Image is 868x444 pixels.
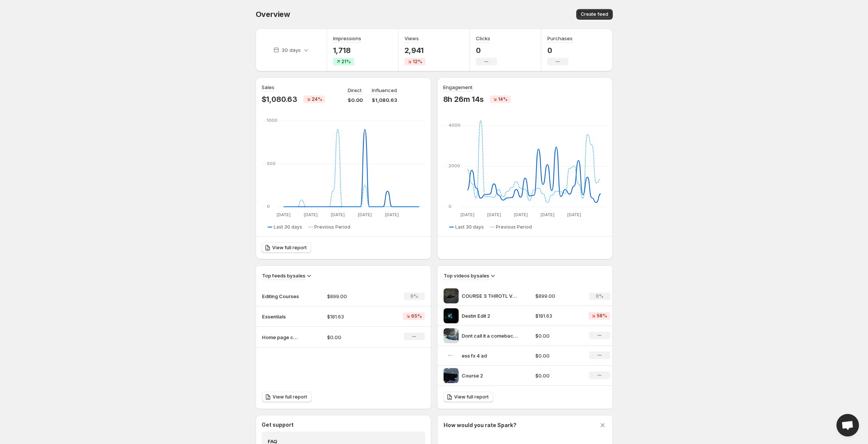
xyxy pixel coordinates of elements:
p: 1,718 [333,46,361,55]
img: COURSE 3 THROTL VIDEO PHONK FINAL RENDER [444,288,459,303]
h3: Impressions [333,35,361,42]
a: View full report [262,392,312,402]
p: 2,941 [404,46,426,55]
p: COURSE 3 THROTL VIDEO PHONK FINAL RENDER [462,292,518,300]
p: Essentials [262,313,300,320]
p: $0.00 [535,332,580,339]
text: [DATE] [540,212,554,217]
p: Editing Courses [262,292,300,300]
text: 1000 [267,118,277,123]
span: 21% [341,59,351,65]
text: [DATE] [385,212,399,217]
span: Last 30 days [455,224,484,230]
p: Influenced [372,86,397,94]
text: 2000 [448,163,460,168]
span: Previous Period [314,224,350,230]
p: Destin Edit 2 [462,312,518,320]
span: Create feed [581,11,608,17]
text: 4000 [448,123,461,128]
span: 24% [312,96,322,102]
text: [DATE] [460,212,474,217]
p: 30 days [282,46,301,54]
p: $0.00 [535,352,580,359]
p: $1,080.63 [372,96,397,104]
span: Previous Period [496,224,532,230]
a: Open chat [836,414,859,436]
p: $181.63 [327,313,380,320]
p: 8h 26m 14s [443,95,484,104]
h3: Get support [262,421,294,429]
span: 0% [596,293,603,299]
text: 500 [267,161,276,166]
p: Direct [348,86,362,94]
h3: Top videos by sales [444,272,489,279]
a: View full report [262,242,311,253]
button: Create feed [576,9,613,20]
text: [DATE] [487,212,501,217]
text: [DATE] [514,212,527,217]
p: $0.00 [535,372,580,379]
p: Home page caroseul [262,333,300,341]
p: Dont call it a comeback Good luck to anyone that entered this giveaway throtl Video editing cours... [462,332,518,339]
p: $0.00 [327,333,380,341]
text: 0 [267,204,270,209]
text: [DATE] [358,212,372,217]
span: View full report [454,394,489,400]
text: [DATE] [331,212,345,217]
text: 0 [448,204,451,209]
text: [DATE] [276,212,290,217]
h3: Purchases [547,35,573,42]
text: [DATE] [303,212,317,217]
img: Dont call it a comeback Good luck to anyone that entered this giveaway throtl Video editing cours... [444,328,459,343]
h3: Engagement [443,83,473,91]
p: $899.00 [535,292,580,300]
p: 0 [476,46,497,55]
h3: Top feeds by sales [262,272,305,279]
img: Course 2 [444,368,459,383]
h3: How would you rate Spark? [444,421,517,429]
h3: Views [404,35,419,42]
h3: Clicks [476,35,490,42]
span: 58% [597,313,607,319]
span: Last 30 days [274,224,302,230]
p: $1,080.63 [262,95,297,104]
h3: Sales [262,83,274,91]
span: Overview [256,10,290,19]
p: $0.00 [348,96,363,104]
span: 14% [498,96,507,102]
span: 65% [411,313,422,319]
p: 0 [547,46,573,55]
img: ess fx 4 ad [444,348,459,363]
text: [DATE] [567,212,581,217]
span: View full report [273,394,307,400]
span: View full report [272,245,307,251]
p: ess fx 4 ad [462,352,518,359]
p: Course 2 [462,372,518,379]
span: 12% [413,59,422,65]
span: 0% [411,293,418,299]
p: $181.63 [535,312,580,320]
p: $899.00 [327,292,380,300]
img: Destin Edit 2 [444,308,459,323]
a: View full report [444,392,493,402]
